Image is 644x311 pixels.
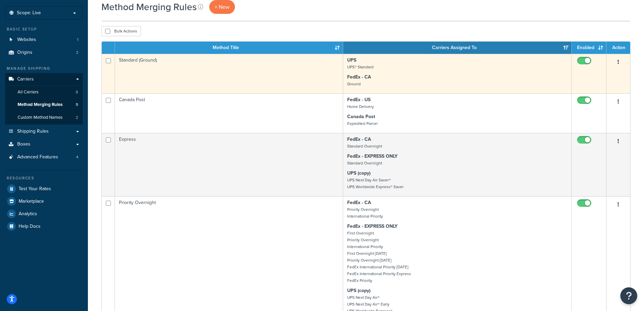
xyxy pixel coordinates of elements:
li: Origins [5,46,83,59]
span: Shipping Rules [17,129,49,134]
span: Method Merging Rules [18,102,63,108]
td: Canada Post [115,93,343,133]
li: Custom Method Names [5,111,83,124]
small: Ground [347,81,361,87]
th: Method Title: activate to sort column ascending [115,42,343,54]
button: Open Resource Center [620,287,637,304]
a: Marketplace [5,195,83,207]
th: Action [606,42,630,54]
a: Websites 1 [5,34,83,46]
strong: FedEx - EXPRESS ONLY [347,153,398,160]
small: First Overnight Priority Overnight International Priority First Overnight [DATE] Priority Overnig... [347,230,411,284]
td: Express [115,133,343,196]
small: Standard Overnight [347,160,382,166]
a: Carriers [5,73,83,86]
strong: UPS (copy) [347,170,371,177]
small: UPS® Standard [347,64,374,70]
div: Resources [5,175,83,181]
a: Shipping Rules [5,125,83,138]
small: Home Delivery [347,104,374,110]
strong: UPS (copy) [347,287,371,294]
div: Basic Setup [5,26,83,32]
th: Carriers Assigned To: activate to sort column ascending [343,42,572,54]
span: + New [215,3,230,11]
strong: FedEx - EXPRESS ONLY [347,223,398,230]
a: Analytics [5,208,83,220]
small: Expedited Parcel [347,120,378,127]
strong: FedEx - CA [347,136,371,143]
span: Boxes [17,141,30,147]
span: Analytics [19,211,37,217]
a: All Carriers 8 [5,86,83,98]
span: Carriers [17,76,34,82]
span: 5 [76,102,78,108]
td: Standard (Ground) [115,54,343,93]
a: Origins 2 [5,46,83,59]
a: Test Your Rates [5,183,83,195]
strong: FedEx - CA [347,73,371,81]
span: Websites [17,37,36,43]
strong: FedEx - US [347,96,371,103]
strong: UPS [347,57,356,64]
strong: FedEx - CA [347,199,371,206]
span: 8 [76,89,78,95]
li: Carriers [5,73,83,125]
span: Test Your Rates [19,186,51,192]
span: All Carriers [18,89,39,95]
span: Help Docs [19,224,41,229]
li: Websites [5,34,83,46]
small: UPS Next Day Air Saver® UPS Worldwide Express® Saver [347,177,404,190]
a: Help Docs [5,220,83,232]
span: Origins [17,50,32,55]
li: All Carriers [5,86,83,98]
span: Marketplace [19,199,44,204]
a: Custom Method Names 2 [5,111,83,124]
li: Advanced Features [5,151,83,163]
li: Method Merging Rules [5,98,83,111]
a: Boxes [5,138,83,151]
span: 4 [76,154,78,160]
h1: Method Merging Rules [101,0,197,14]
small: Standard Overnight [347,143,382,149]
strong: Canada Post [347,113,375,120]
small: Priority Overnight International Priority [347,206,383,219]
span: Custom Method Names [18,115,63,120]
a: Advanced Features 4 [5,151,83,163]
span: 2 [76,115,78,120]
button: Bulk Actions [101,26,141,36]
a: Method Merging Rules 5 [5,98,83,111]
span: Advanced Features [17,154,58,160]
th: Enabled: activate to sort column ascending [572,42,606,54]
span: 1 [77,37,78,43]
span: 2 [76,50,78,55]
span: Scope: Live [17,10,41,16]
div: Manage Shipping [5,66,83,71]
